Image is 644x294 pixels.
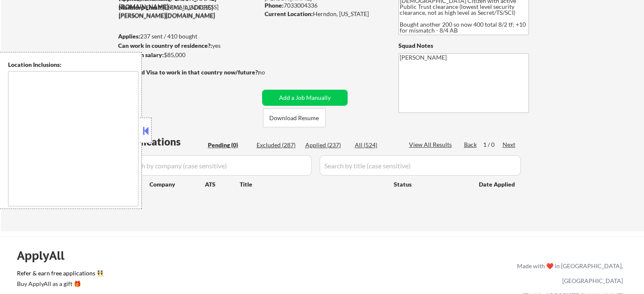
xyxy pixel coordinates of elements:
a: Refer & earn free applications 👯‍♀️ [17,270,340,279]
div: Pending (0) [208,141,250,149]
strong: Will need Visa to work in that country now/future?: [119,69,260,76]
input: Search by title (case sensitive) [320,155,521,176]
div: no [258,68,282,77]
strong: Current Location: [265,10,313,17]
div: yes [118,41,257,50]
div: ApplyAll [17,248,74,263]
div: $85,000 [118,51,259,59]
button: Download Resume [263,108,326,127]
div: [EMAIL_ADDRESS][PERSON_NAME][DOMAIN_NAME] [119,3,259,20]
input: Search by company (case sensitive) [121,155,312,176]
div: Excluded (287) [257,141,299,149]
div: Title [240,180,386,189]
strong: Can work in country of residence?: [118,42,212,49]
div: Next [503,140,516,149]
div: Company [149,180,205,189]
div: 1 / 0 [483,140,503,149]
strong: Minimum salary: [118,51,164,58]
div: Date Applied [479,180,516,189]
div: Location Inclusions: [8,60,138,69]
div: ATS [205,180,240,189]
div: Buy ApplyAll as a gift 🎁 [17,281,102,287]
div: Back [464,140,478,149]
div: Herndon, [US_STATE] [265,10,384,18]
div: View All Results [409,140,454,149]
div: 7033004336 [265,1,384,10]
div: Applied (237) [305,141,348,149]
strong: Applies: [118,33,140,40]
div: Applications [121,137,205,147]
div: Status [394,176,467,192]
a: Buy ApplyAll as a gift 🎁 [17,279,102,290]
div: Squad Notes [398,41,529,50]
strong: Phone: [265,2,284,9]
button: Add a Job Manually [262,90,348,106]
strong: Mailslurp Email: [119,4,163,11]
div: Made with ❤️ in [GEOGRAPHIC_DATA], [GEOGRAPHIC_DATA] [514,258,623,288]
div: All (524) [355,141,397,149]
div: 237 sent / 410 bought [118,32,259,41]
